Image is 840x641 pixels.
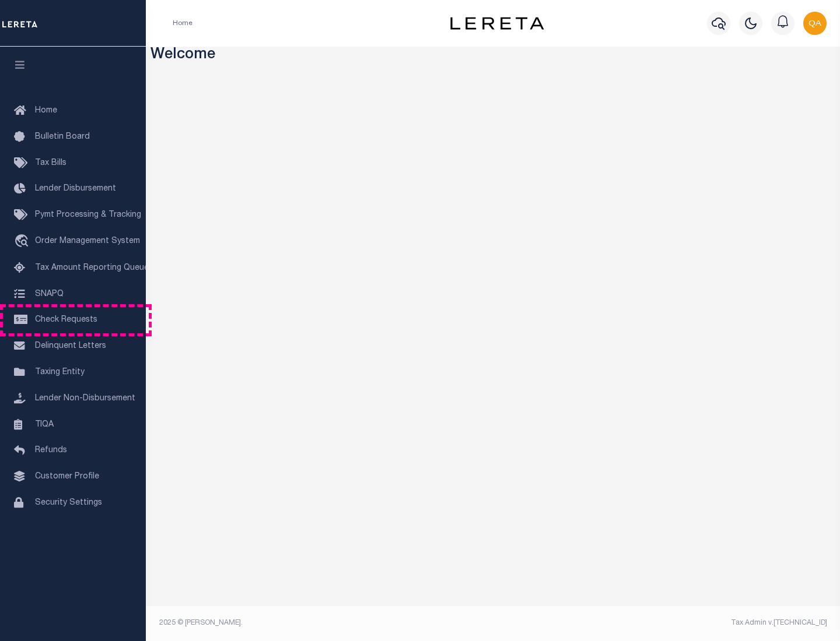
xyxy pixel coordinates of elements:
[35,185,116,193] span: Lender Disbursement
[35,290,64,298] span: SNAPQ
[35,473,99,481] span: Customer Profile
[14,234,33,249] i: travel_explore
[35,211,141,219] span: Pymt Processing & Tracking
[35,499,102,507] span: Security Settings
[35,395,135,403] span: Lender Non-Disbursement
[803,12,827,35] img: svg+xml;base64,PHN2ZyB4bWxucz0iaHR0cDovL3d3dy53My5vcmcvMjAwMC9zdmciIHBvaW50ZXItZXZlbnRzPSJub25lIi...
[35,420,54,428] span: TIQA
[35,446,67,455] span: Refunds
[173,18,192,29] li: Home
[35,159,66,167] span: Tax Bills
[502,618,827,628] div: Tax Admin v.[TECHNICAL_ID]
[35,133,90,141] span: Bulletin Board
[450,17,544,30] img: logo-dark.svg
[35,264,149,272] span: Tax Amount Reporting Queue
[35,237,140,245] span: Order Management System
[150,47,836,65] h3: Welcome
[35,342,106,350] span: Delinquent Letters
[35,107,57,115] span: Home
[35,368,85,376] span: Taxing Entity
[150,618,494,628] div: 2025 © [PERSON_NAME].
[35,316,97,324] span: Check Requests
